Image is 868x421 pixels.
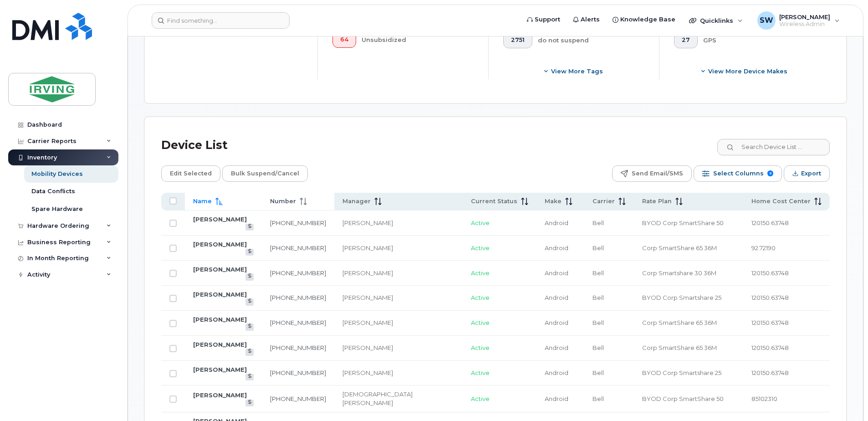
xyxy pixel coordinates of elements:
a: [PERSON_NAME] [193,366,247,373]
button: View more tags [503,63,644,79]
span: Active [471,244,490,252]
span: BYOD Corp SmartShare 50 [642,219,724,226]
span: Bell [592,219,604,226]
a: View Last Bill [245,374,254,380]
span: BYOD Corp Smartshare 25 [642,369,721,376]
div: [PERSON_NAME] [342,219,454,227]
span: Make [545,197,562,205]
span: 120150.63748 [751,269,789,277]
span: Send Email/SMS [632,167,683,180]
div: Quicklinks [683,11,749,30]
span: BYOD Corp SmartShare 50 [642,395,724,402]
a: View Last Bill [245,323,254,330]
span: Android [545,369,568,376]
div: Sally Wyers [751,11,846,30]
a: Support [521,10,567,29]
span: Rate Plan [642,197,672,205]
span: Home Cost Center [751,197,811,205]
span: 27 [682,36,690,44]
span: Bell [592,319,604,326]
div: Unsubsidized [362,31,474,48]
span: Android [545,269,568,277]
span: Bell [592,369,604,376]
span: Select Columns [713,167,764,180]
div: GPS [703,32,816,48]
span: Active [471,219,490,226]
a: View Last Bill [245,249,254,256]
a: [PHONE_NUMBER] [270,319,326,326]
span: Android [545,294,568,301]
a: [PERSON_NAME] [193,266,247,273]
button: Select Columns 9 [694,165,782,182]
a: [PHONE_NUMBER] [270,219,326,226]
span: Bell [592,395,604,402]
span: Current Status [471,197,517,205]
a: [PHONE_NUMBER] [270,244,326,252]
span: Corp SmartShare 65 36M [642,319,717,326]
a: [PHONE_NUMBER] [270,395,326,402]
a: View Last Bill [245,298,254,305]
div: [DEMOGRAPHIC_DATA][PERSON_NAME] [342,390,454,407]
div: Device List [161,133,228,157]
span: View More Device Makes [708,67,787,76]
span: Alerts [581,15,600,24]
span: 120150.63748 [751,294,789,301]
div: [PERSON_NAME] [342,318,454,327]
div: do not suspend [538,32,645,48]
span: Android [545,344,568,351]
span: Active [471,294,490,301]
span: Name [193,197,212,205]
span: 85102310 [751,395,777,402]
button: View More Device Makes [674,63,815,79]
a: [PERSON_NAME] [193,341,247,348]
a: [PHONE_NUMBER] [270,294,326,301]
span: View more tags [551,67,603,76]
a: View Last Bill [245,349,254,355]
span: Active [471,369,490,376]
button: 64 [332,31,356,48]
span: Carrier [592,197,615,205]
span: Support [535,15,560,24]
span: 120150.63748 [751,219,789,226]
span: Wireless Admin [779,21,830,28]
input: Find something... [152,12,290,29]
span: Bell [592,294,604,301]
button: 2751 [503,32,532,48]
a: [PHONE_NUMBER] [270,344,326,351]
span: 2751 [511,36,525,44]
span: 64 [340,36,348,43]
span: 9 [767,170,773,176]
a: [PERSON_NAME] [193,241,247,248]
a: View Last Bill [245,273,254,280]
div: [PERSON_NAME] [342,293,454,302]
span: Corp SmartShare 65 36M [642,344,717,351]
a: [PERSON_NAME] [193,391,247,399]
span: 120150.63748 [751,369,789,376]
span: Bell [592,344,604,351]
span: Corp Smartshare 30 36M [642,269,716,277]
span: 120150.63748 [751,319,789,326]
span: 92.72190 [751,244,776,252]
div: [PERSON_NAME] [342,369,454,377]
div: [PERSON_NAME] [342,244,454,252]
span: Active [471,319,490,326]
span: Manager [342,197,371,205]
span: Android [545,319,568,326]
span: 120150.63748 [751,344,789,351]
span: Knowledge Base [620,15,675,24]
span: Quicklinks [700,17,733,24]
button: 27 [674,32,698,48]
span: Active [471,269,490,277]
a: Knowledge Base [606,10,682,29]
span: SW [760,15,773,26]
span: Android [545,244,568,252]
button: Edit Selected [161,165,220,182]
a: [PERSON_NAME] [193,291,247,298]
button: Bulk Suspend/Cancel [222,165,308,182]
span: Export [801,167,821,180]
a: [PHONE_NUMBER] [270,369,326,376]
div: [PERSON_NAME] [342,269,454,277]
span: Number [270,197,296,205]
span: Active [471,395,490,402]
span: [PERSON_NAME] [779,13,830,21]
